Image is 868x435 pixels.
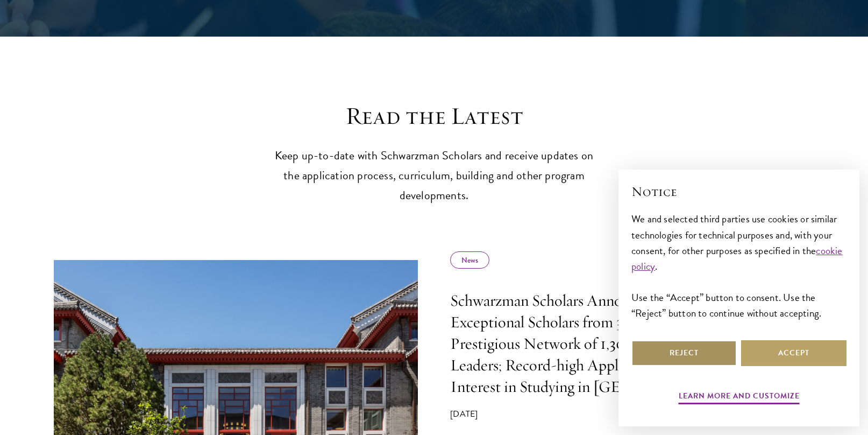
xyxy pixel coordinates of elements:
[450,251,489,269] div: News
[631,340,737,366] button: Reject
[450,408,782,420] p: [DATE]
[267,146,601,206] p: Keep up-to-date with Schwarzman Scholars and receive updates on the application process, curricul...
[631,183,846,201] h2: Notice
[679,389,800,406] button: Learn more and customize
[741,340,846,366] button: Accept
[450,290,782,397] h5: Schwarzman Scholars Announces Tenth Class; 150 Exceptional Scholars from 38 Countries to Join Pre...
[631,211,846,320] div: We and selected third parties use cookies or similar technologies for technical purposes and, wit...
[631,243,843,274] a: cookie policy
[267,101,601,131] h3: Read the Latest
